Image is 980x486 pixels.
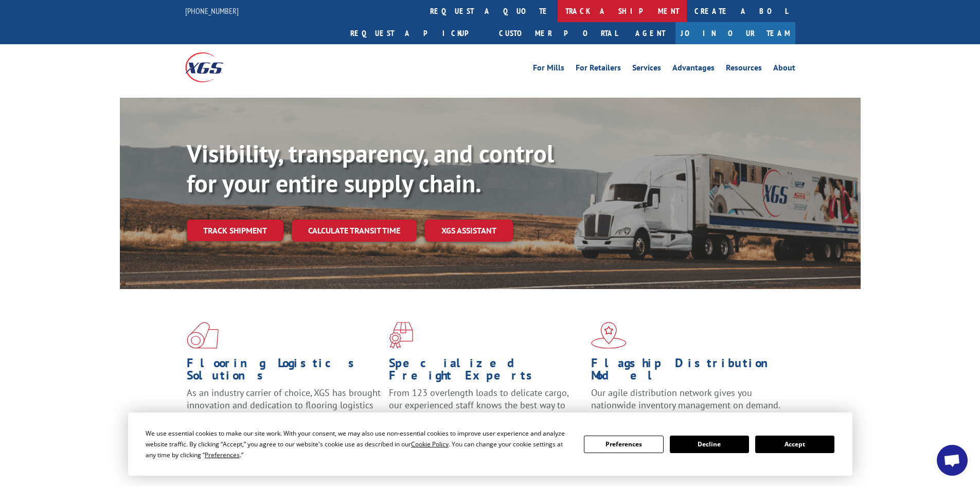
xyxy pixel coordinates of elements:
[672,64,715,75] a: Advantages
[389,357,583,387] h1: Specialized Freight Experts
[185,6,239,16] a: [PHONE_NUMBER]
[425,220,513,242] a: XGS ASSISTANT
[675,22,795,44] a: Join Our Team
[726,64,762,75] a: Resources
[187,322,219,349] img: xgs-icon-total-supply-chain-intelligence-red
[625,22,675,44] a: Agent
[773,64,795,75] a: About
[187,220,283,241] a: Track shipment
[292,220,417,242] a: Calculate transit time
[670,436,749,453] button: Decline
[937,445,968,476] a: Open chat
[343,22,491,44] a: Request a pickup
[187,357,381,387] h1: Flooring Logistics Solutions
[584,436,663,453] button: Preferences
[187,137,554,199] b: Visibility, transparency, and control for your entire supply chain.
[533,64,564,75] a: For Mills
[128,412,852,476] div: Cookie Consent Prompt
[632,64,661,75] a: Services
[591,357,786,387] h1: Flagship Distribution Model
[755,436,834,453] button: Accept
[411,440,449,448] span: Cookie Policy
[491,22,625,44] a: Customer Portal
[205,451,240,459] span: Preferences
[389,387,583,433] p: From 123 overlength loads to delicate cargo, our experienced staff knows the best way to move you...
[146,428,572,460] div: We use essential cookies to make our site work. With your consent, we may also use non-essential ...
[591,387,780,411] span: Our agile distribution network gives you nationwide inventory management on demand.
[591,322,627,349] img: xgs-icon-flagship-distribution-model-red
[576,64,621,75] a: For Retailers
[187,387,381,423] span: As an industry carrier of choice, XGS has brought innovation and dedication to flooring logistics...
[389,322,413,349] img: xgs-icon-focused-on-flooring-red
